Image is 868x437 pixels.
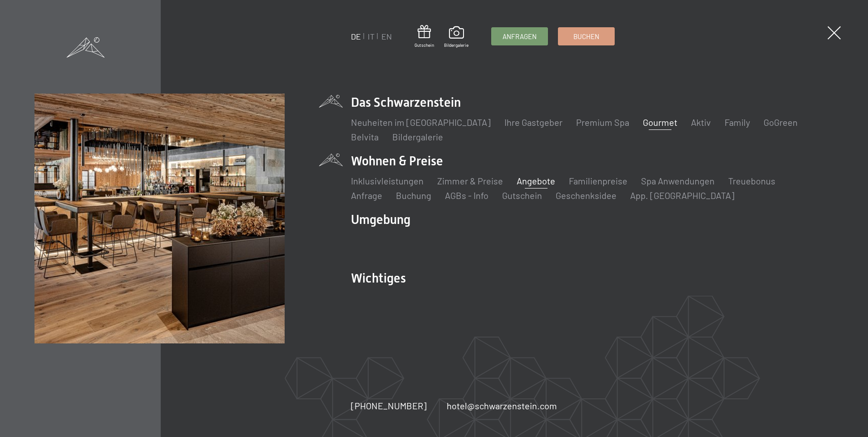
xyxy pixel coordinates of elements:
span: Buchen [573,32,599,41]
a: Anfrage [351,190,382,201]
a: Angebote [517,175,555,186]
a: Ihre Gastgeber [504,117,562,128]
a: hotel@schwarzenstein.com [447,399,557,412]
span: [PHONE_NUMBER] [351,400,427,411]
a: Familienpreise [569,175,627,186]
span: Anfragen [503,32,537,41]
a: Treuebonus [728,175,775,186]
a: Anfragen [492,28,547,45]
a: Bildergalerie [392,131,443,142]
a: GoGreen [764,117,798,128]
a: Buchung [396,190,431,201]
a: Buchen [558,28,614,45]
a: IT [368,31,375,41]
a: Geschenksidee [556,190,616,201]
a: Spa Anwendungen [641,175,715,186]
a: [PHONE_NUMBER] [351,399,427,412]
span: Bildergalerie [444,42,469,48]
span: Gutschein [414,42,434,48]
a: Gutschein [414,25,434,48]
a: Belvita [351,131,379,142]
a: Gourmet [643,117,677,128]
a: Aktiv [691,117,711,128]
a: Premium Spa [576,117,629,128]
a: EN [381,31,392,41]
a: DE [351,31,361,41]
a: Family [725,117,750,128]
a: Gutschein [502,190,542,201]
a: App. [GEOGRAPHIC_DATA] [630,190,735,201]
a: AGBs - Info [445,190,488,201]
a: Inklusivleistungen [351,175,424,186]
a: Bildergalerie [444,26,469,48]
a: Zimmer & Preise [437,175,503,186]
a: Neuheiten im [GEOGRAPHIC_DATA] [351,117,491,128]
